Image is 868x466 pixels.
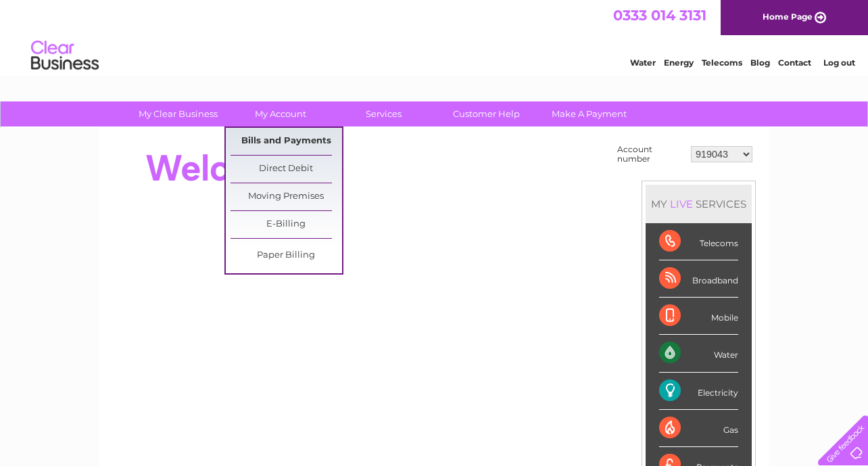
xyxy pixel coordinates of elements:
[659,298,738,335] div: Mobile
[614,141,688,167] td: Account number
[231,156,342,183] a: Direct Debit
[231,183,342,210] a: Moving Premises
[659,373,738,410] div: Electricity
[231,242,342,269] a: Paper Billing
[702,57,742,68] a: Telecoms
[225,101,337,126] a: My Account
[613,7,706,24] a: 0333 014 3131
[823,57,855,68] a: Log out
[659,260,738,298] div: Broadband
[646,185,752,223] div: MY SERVICES
[778,57,811,68] a: Contact
[664,57,694,68] a: Energy
[659,223,738,260] div: Telecoms
[122,101,234,126] a: My Clear Business
[630,57,656,68] a: Water
[659,410,738,447] div: Gas
[231,211,342,238] a: E-Billing
[431,101,542,126] a: Customer Help
[328,101,439,126] a: Services
[231,128,342,155] a: Bills and Payments
[750,57,770,68] a: Blog
[667,197,696,210] div: LIVE
[533,101,645,126] a: Make A Payment
[116,7,754,66] div: Clear Business is a trading name of Verastar Limited (registered in [GEOGRAPHIC_DATA] No. 3667643...
[659,335,738,372] div: Water
[30,35,99,76] img: logo.png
